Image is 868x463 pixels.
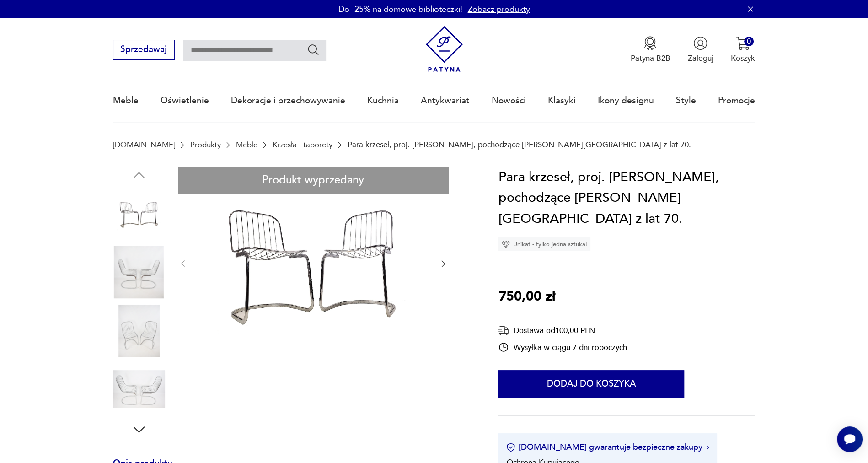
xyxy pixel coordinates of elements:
p: 750,00 zł [498,286,555,307]
button: Szukaj [307,43,320,56]
img: Ikona dostawy [498,325,509,336]
img: Ikona strzałki w prawo [706,445,709,450]
button: Sprzedawaj [113,40,175,60]
a: Klasyki [548,80,576,122]
a: Meble [236,140,257,149]
img: Zdjęcie produktu Para krzeseł, proj. Gastone Rinaldi, pochodzące z Włoch z lat 70. [113,188,165,240]
a: Sprzedawaj [113,47,175,54]
p: Koszyk [731,53,755,64]
img: Ikona koszyka [736,36,750,50]
a: Krzesła i taborety [273,140,332,149]
a: [DOMAIN_NAME] [113,140,175,149]
p: Zaloguj [688,53,713,64]
a: Promocje [718,80,755,122]
button: 0Koszyk [731,36,755,64]
p: Do -25% na domowe biblioteczki! [338,4,462,15]
a: Antykwariat [421,80,469,122]
img: Ikonka użytkownika [693,36,707,50]
button: Dodaj do koszyka [498,370,684,398]
div: Produkt wyprzedany [178,167,448,194]
a: Meble [113,80,139,122]
a: Produkty [190,140,221,149]
img: Ikona medalu [643,36,657,50]
iframe: Smartsupp widget button [837,426,863,452]
a: Ikona medaluPatyna B2B [630,36,670,64]
a: Nowości [492,80,526,122]
button: Patyna B2B [630,36,670,64]
button: [DOMAIN_NAME] gwarantuje bezpieczne zakupy [506,441,709,453]
a: Ikony designu [598,80,654,122]
div: Unikat - tylko jedna sztuka! [498,237,590,251]
div: Dostawa od 100,00 PLN [498,325,627,336]
img: Zdjęcie produktu Para krzeseł, proj. Gastone Rinaldi, pochodzące z Włoch z lat 70. [113,305,165,357]
a: Oświetlenie [161,80,209,122]
img: Ikona certyfikatu [506,443,515,452]
a: Kuchnia [367,80,399,122]
a: Dekoracje i przechowywanie [231,80,345,122]
img: Ikona diamentu [502,240,510,248]
a: Style [676,80,696,122]
button: Zaloguj [688,36,713,64]
img: Patyna - sklep z meblami i dekoracjami vintage [421,26,467,72]
img: Zdjęcie produktu Para krzeseł, proj. Gastone Rinaldi, pochodzące z Włoch z lat 70. [113,246,165,298]
h1: Para krzeseł, proj. [PERSON_NAME], pochodzące [PERSON_NAME][GEOGRAPHIC_DATA] z lat 70. [498,167,755,230]
img: Zdjęcie produktu Para krzeseł, proj. Gastone Rinaldi, pochodzące z Włoch z lat 70. [198,167,428,359]
p: Patyna B2B [630,53,670,64]
img: Zdjęcie produktu Para krzeseł, proj. Gastone Rinaldi, pochodzące z Włoch z lat 70. [113,363,165,415]
p: Para krzeseł, proj. [PERSON_NAME], pochodzące [PERSON_NAME][GEOGRAPHIC_DATA] z lat 70. [348,140,691,149]
div: 0 [744,37,754,46]
a: Zobacz produkty [468,4,530,15]
div: Wysyłka w ciągu 7 dni roboczych [498,342,627,353]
